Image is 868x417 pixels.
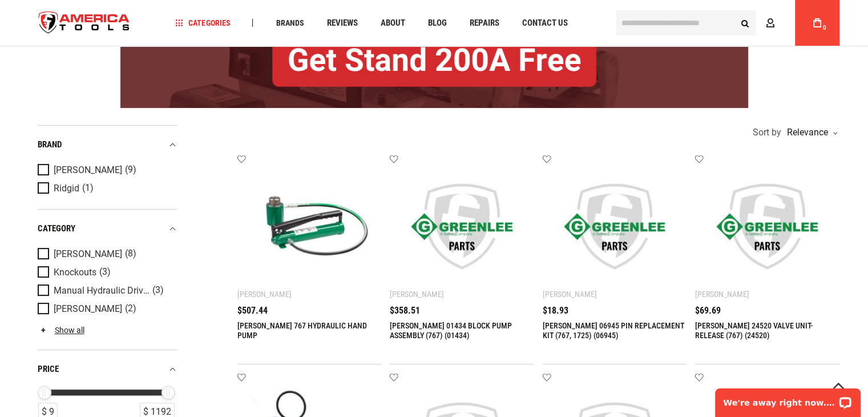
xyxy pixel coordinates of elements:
[237,321,367,340] a: [PERSON_NAME] 767 HYDRAULIC HAND PUMP
[125,304,136,314] span: (2)
[375,15,410,31] a: About
[38,362,177,377] div: price
[249,166,370,287] img: GREENLEE 767 HYDRAULIC HAND PUMP
[99,267,111,277] span: (3)
[823,25,826,31] span: 0
[753,128,781,137] span: Sort by
[271,15,309,31] a: Brands
[152,286,164,295] span: (3)
[38,248,175,260] a: [PERSON_NAME] (8)
[38,221,177,236] div: category
[237,290,292,299] div: [PERSON_NAME]
[38,266,175,279] a: Knockouts (3)
[695,321,813,340] a: [PERSON_NAME] 24520 VALVE UNIT-RELEASE (767) (24520)
[734,12,756,34] button: Search
[464,15,504,31] a: Repairs
[125,165,136,175] span: (9)
[38,303,175,315] a: [PERSON_NAME] (2)
[54,183,79,194] span: Ridgid
[38,326,84,335] a: Show all
[82,183,94,193] span: (1)
[522,19,567,27] span: Contact Us
[170,15,235,31] a: Categories
[422,15,451,31] a: Blog
[29,2,140,45] a: store logo
[54,165,122,175] span: [PERSON_NAME]
[321,15,362,31] a: Reviews
[54,249,122,259] span: [PERSON_NAME]
[390,306,420,315] span: $358.51
[38,284,175,297] a: Manual Hydraulic Drivers & Kits (3)
[175,19,230,27] span: Categories
[54,304,122,314] span: [PERSON_NAME]
[516,15,572,31] a: Contact Us
[276,19,304,27] span: Brands
[695,290,749,299] div: [PERSON_NAME]
[401,166,523,287] img: Greenlee 01434 BLOCK PUMP ASSEMBLY (767) (01434)
[554,166,676,287] img: Greenlee 06945 PIN REPLACEMENT KIT (767, 1725) (06945)
[380,19,405,27] span: About
[38,137,177,153] div: Brand
[784,128,837,137] div: Relevance
[29,2,140,45] img: America Tools
[38,164,175,177] a: [PERSON_NAME] (9)
[695,306,721,315] span: $69.69
[54,267,96,278] span: Knockouts
[427,19,446,27] span: Blog
[390,321,512,340] a: [PERSON_NAME] 01434 BLOCK PUMP ASSEMBLY (767) (01434)
[543,306,568,315] span: $18.93
[54,286,150,296] span: Manual Hydraulic Drivers & Kits
[543,290,597,299] div: [PERSON_NAME]
[237,306,268,315] span: $507.44
[125,249,136,259] span: (8)
[390,290,444,299] div: [PERSON_NAME]
[706,166,828,287] img: Greenlee 24520 VALVE UNIT-RELEASE (767) (24520)
[469,19,499,27] span: Repairs
[326,19,357,27] span: Reviews
[708,381,868,417] iframe: LiveChat chat widget
[38,182,175,195] a: Ridgid (1)
[543,321,684,340] a: [PERSON_NAME] 06945 PIN REPLACEMENT KIT (767, 1725) (06945)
